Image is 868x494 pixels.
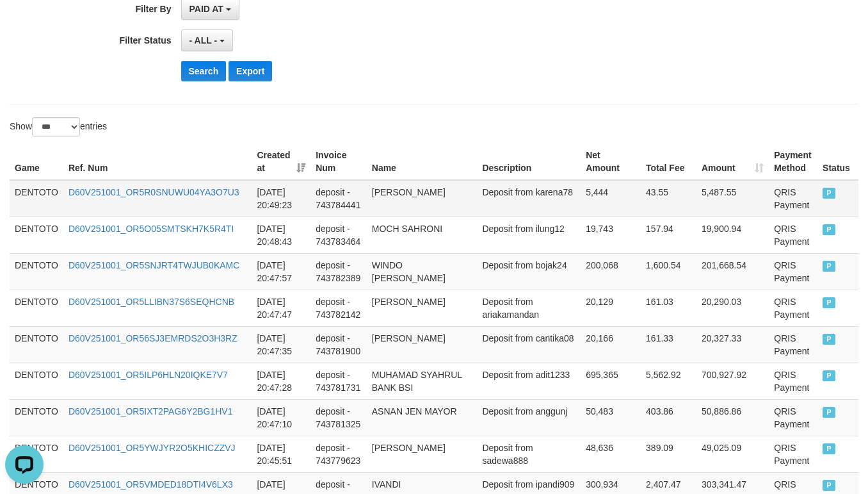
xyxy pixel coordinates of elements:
[68,443,236,453] a: D60V251001_OR5YWJYR2O5KHICZZVJ
[10,290,63,326] td: DENTOTO
[5,5,44,44] button: Open LiveChat chat widget
[769,436,817,472] td: QRIS Payment
[641,180,696,217] td: 43.55
[581,180,641,217] td: 5,444
[581,217,641,253] td: 19,743
[310,436,367,472] td: deposit - 743779623
[229,61,272,81] button: Export
[310,363,367,399] td: deposit - 743781731
[769,363,817,399] td: QRIS Payment
[823,443,835,454] span: PAID
[823,370,835,381] span: PAID
[769,326,817,363] td: QRIS Payment
[310,180,367,217] td: deposit - 743784441
[477,326,581,363] td: Deposit from cantika08
[696,363,769,399] td: 700,927.92
[367,399,478,436] td: ASNAN JEN MAYOR
[10,399,63,436] td: DENTOTO
[641,217,696,253] td: 157.94
[696,399,769,436] td: 50,886.86
[817,144,858,180] th: Status
[367,180,478,217] td: [PERSON_NAME]
[10,436,63,472] td: DENTOTO
[68,297,234,307] a: D60V251001_OR5LLIBN37S6SEQHCNB
[367,436,478,472] td: [PERSON_NAME]
[823,188,835,199] span: PAID
[252,144,310,180] th: Created at: activate to sort column ascending
[769,144,817,180] th: Payment Method
[581,144,641,180] th: Net Amount
[581,253,641,290] td: 200,068
[367,217,478,253] td: MOCH SAHRONI
[696,326,769,363] td: 20,327.33
[823,224,835,235] span: PAID
[310,326,367,363] td: deposit - 743781900
[68,406,233,416] a: D60V251001_OR5IXT2PAG6Y2BG1HV1
[641,144,696,180] th: Total Fee
[367,144,478,180] th: Name
[68,260,239,270] a: D60V251001_OR5SNJRT4TWJUB0KAMC
[310,290,367,326] td: deposit - 743782142
[63,144,252,180] th: Ref. Num
[10,326,63,363] td: DENTOTO
[641,253,696,290] td: 1,600.54
[477,217,581,253] td: Deposit from ilung12
[252,253,310,290] td: [DATE] 20:47:57
[10,363,63,399] td: DENTOTO
[68,370,228,380] a: D60V251001_OR5ILP6HLN20IQKE7V7
[310,144,367,180] th: Invoice Num
[68,479,233,490] a: D60V251001_OR5VMDED18DTI4V6LX3
[68,187,239,197] a: D60V251001_OR5R0SNUWU04YA3O7U3
[189,4,223,14] span: PAID AT
[68,224,234,234] a: D60V251001_OR5O05SMTSKH7K5R4TI
[189,35,218,45] span: - ALL -
[367,363,478,399] td: MUHAMAD SYAHRUL BANK BSI
[696,180,769,217] td: 5,487.55
[10,180,63,217] td: DENTOTO
[581,436,641,472] td: 48,636
[310,217,367,253] td: deposit - 743783464
[769,253,817,290] td: QRIS Payment
[641,399,696,436] td: 403.86
[823,480,835,491] span: PAID
[252,363,310,399] td: [DATE] 20:47:28
[641,363,696,399] td: 5,562.92
[641,290,696,326] td: 161.03
[367,290,478,326] td: [PERSON_NAME]
[252,217,310,253] td: [DATE] 20:48:43
[477,253,581,290] td: Deposit from bojak24
[477,436,581,472] td: Deposit from sadewa888
[769,180,817,217] td: QRIS Payment
[477,363,581,399] td: Deposit from adit1233
[181,29,233,51] button: - ALL -
[310,399,367,436] td: deposit - 743781325
[10,144,63,180] th: Game
[641,436,696,472] td: 389.09
[823,261,835,272] span: PAID
[581,290,641,326] td: 20,129
[823,334,835,345] span: PAID
[10,253,63,290] td: DENTOTO
[477,399,581,436] td: Deposit from anggunj
[181,61,227,81] button: Search
[581,363,641,399] td: 695,365
[252,436,310,472] td: [DATE] 20:45:51
[696,253,769,290] td: 201,668.54
[252,180,310,217] td: [DATE] 20:49:23
[252,290,310,326] td: [DATE] 20:47:47
[310,253,367,290] td: deposit - 743782389
[581,326,641,363] td: 20,166
[769,217,817,253] td: QRIS Payment
[581,399,641,436] td: 50,483
[696,436,769,472] td: 49,025.09
[696,144,769,180] th: Amount: activate to sort column ascending
[696,217,769,253] td: 19,900.94
[823,297,835,308] span: PAID
[32,117,80,136] select: Showentries
[252,326,310,363] td: [DATE] 20:47:35
[477,144,581,180] th: Description
[10,217,63,253] td: DENTOTO
[477,290,581,326] td: Deposit from ariakamandan
[68,333,237,343] a: D60V251001_OR56SJ3EMRDS2O3H3RZ
[477,180,581,217] td: Deposit from karena78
